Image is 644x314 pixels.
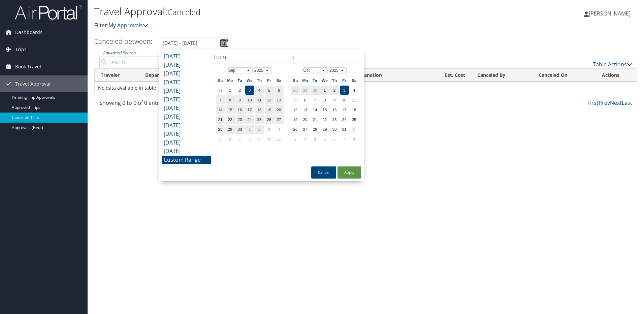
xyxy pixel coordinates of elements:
th: We [245,76,254,85]
td: 3 [245,86,254,95]
td: 23 [330,115,339,124]
td: 4 [255,86,264,95]
td: 19 [265,105,274,114]
th: Sa [350,76,359,85]
img: airportal-logo.png [15,4,82,20]
td: 26 [265,115,274,124]
li: [DATE] [162,78,211,87]
td: No data available in table [95,82,637,94]
td: 23 [235,115,245,124]
a: Last [622,99,632,106]
td: 5 [320,134,329,144]
th: Su [291,76,300,85]
td: 8 [226,95,235,104]
input: Advanced Search [99,56,225,68]
td: 8 [350,134,359,144]
td: 20 [275,105,284,114]
h4: To [289,53,361,61]
td: 6 [330,134,339,144]
td: 18 [255,105,264,114]
td: 24 [340,115,349,124]
th: Actions [596,69,637,82]
li: [DATE] [162,95,211,104]
th: Tu [235,76,245,85]
td: 30 [235,125,245,134]
a: Prev [599,99,610,106]
li: Custom Range [162,156,211,164]
td: 14 [311,105,320,114]
li: [DATE] [162,61,211,69]
td: 15 [320,105,329,114]
td: 6 [275,86,284,95]
td: 5 [265,86,274,95]
td: 12 [265,95,274,104]
td: 20 [301,115,310,124]
td: 1 [226,86,235,95]
div: Showing 0 to 0 of 0 entries [99,99,225,110]
td: 26 [291,125,300,134]
th: Fr [340,76,349,85]
td: 9 [330,95,339,104]
li: [DATE] [162,138,211,147]
td: 16 [330,105,339,114]
th: Su [216,76,225,85]
a: My Approvals [108,22,148,29]
td: 13 [301,105,310,114]
td: 28 [291,86,300,95]
td: 1 [245,125,254,134]
h3: Canceled between: [94,37,152,46]
td: 17 [245,105,254,114]
td: 11 [275,134,284,144]
td: 2 [330,86,339,95]
td: 5 [291,95,300,104]
td: 6 [301,95,310,104]
td: 21 [216,115,225,124]
small: Canceled [167,6,200,18]
td: 2 [235,86,245,95]
td: 4 [275,125,284,134]
td: 3 [265,125,274,134]
h4: From [214,53,286,61]
td: 8 [245,134,254,144]
p: Filter: [94,21,456,30]
td: 31 [340,125,349,134]
td: 11 [255,95,264,104]
td: 27 [301,125,310,134]
td: 17 [340,105,349,114]
li: [DATE] [162,87,211,95]
td: 9 [255,134,264,144]
a: Table Actions [593,61,632,68]
td: 7 [235,134,245,144]
td: 7 [216,95,225,104]
td: 19 [291,115,300,124]
a: [PERSON_NAME] [584,3,637,24]
li: [DATE] [162,121,211,130]
td: 9 [235,95,245,104]
td: 2 [255,125,264,134]
td: 8 [320,95,329,104]
td: 4 [350,86,359,95]
td: 21 [311,115,320,124]
span: Dashboards [15,24,42,41]
span: Travel Approval [15,75,51,92]
td: 14 [216,105,225,114]
td: 22 [320,115,329,124]
li: [DATE] [162,113,211,121]
td: 3 [301,134,310,144]
li: [DATE] [162,130,211,138]
th: Traveler: activate to sort column ascending [95,69,139,82]
a: Next [610,99,622,106]
th: Sa [275,76,284,85]
td: 10 [245,95,254,104]
th: Details/Explanation [330,69,426,82]
td: 29 [226,125,235,134]
li: [DATE] [162,147,211,156]
th: Departure: activate to sort column ascending [139,69,193,82]
td: 30 [330,125,339,134]
h1: Travel Approval: [94,4,456,19]
th: Canceled On: activate to sort column ascending [533,69,596,82]
span: Book Travel [15,58,41,75]
td: 25 [255,115,264,124]
td: 30 [311,86,320,95]
td: 7 [311,95,320,104]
